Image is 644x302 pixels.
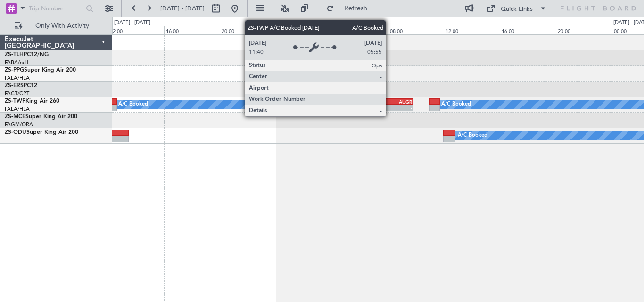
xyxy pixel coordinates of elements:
[388,26,444,34] div: 08:00
[5,130,78,135] a: ZS-ODUSuper King Air 200
[220,26,276,34] div: 20:00
[164,26,220,34] div: 16:00
[114,19,150,27] div: [DATE] - [DATE]
[373,99,393,105] div: FANG
[10,18,102,33] button: Only With Activity
[500,26,556,34] div: 16:00
[29,1,83,16] input: Trip Number
[276,26,332,34] div: 00:00
[5,98,59,104] a: ZS-TWPKing Air 260
[5,121,33,128] a: FAGM/QRA
[5,67,24,73] span: ZS-PPG
[5,52,24,57] span: ZS-TLH
[393,99,413,105] div: AUGR
[5,90,29,97] a: FACT/CPT
[5,130,26,135] span: ZS-ODU
[441,98,471,112] div: A/C Booked
[5,114,77,120] a: ZS-MCESuper King Air 200
[501,5,533,14] div: Quick Links
[118,98,148,112] div: A/C Booked
[556,26,612,34] div: 20:00
[5,83,24,89] span: ZS-ERS
[5,98,25,104] span: ZS-TWP
[373,105,393,111] div: -
[5,52,49,57] a: ZS-TLHPC12/NG
[444,26,500,34] div: 12:00
[5,59,28,66] a: FABA/null
[482,1,552,16] button: Quick Links
[108,26,164,34] div: 12:00
[322,1,379,16] button: Refresh
[5,106,30,113] a: FALA/HLA
[160,4,205,13] span: [DATE] - [DATE]
[332,26,388,34] div: 04:00
[5,74,30,82] a: FALA/HLA
[5,83,37,89] a: ZS-ERSPC12
[393,105,413,111] div: -
[277,19,314,27] div: [DATE] - [DATE]
[25,23,99,29] span: Only With Activity
[458,129,487,143] div: A/C Booked
[5,67,76,73] a: ZS-PPGSuper King Air 200
[5,114,25,120] span: ZS-MCE
[336,5,376,12] span: Refresh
